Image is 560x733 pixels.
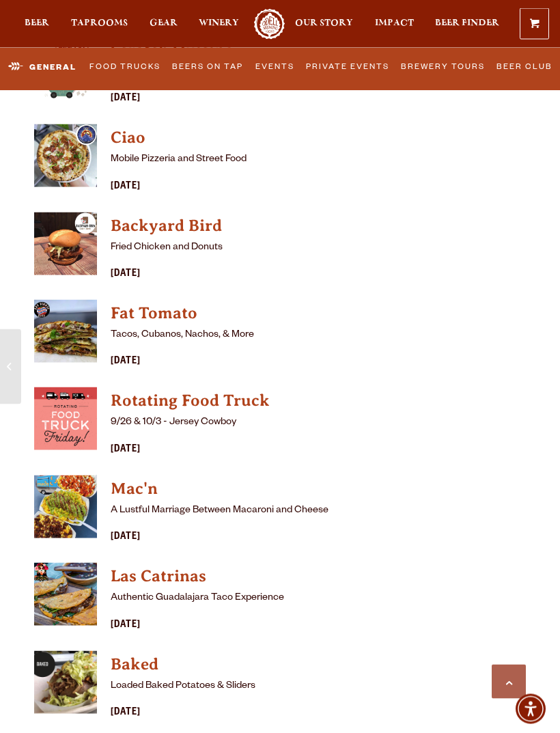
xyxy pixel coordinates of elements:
div: [DATE] [111,705,367,721]
img: thumbnail food truck [34,124,97,187]
p: Authentic Guadalajara Taco Experience [111,590,367,607]
a: View Backyard Bird details (opens in a new window) [34,212,97,283]
div: [DATE] [111,266,367,283]
a: Winery [199,9,239,40]
a: Brewery Tours [397,53,490,82]
span: Beer Finder [435,18,499,29]
p: 9/26 & 10/3 - Jersey Cowboy [111,415,367,431]
div: [DATE] [111,529,367,546]
h4: Backyard Bird [111,215,367,237]
img: thumbnail food truck [34,387,97,450]
a: Food Trucks [85,53,165,82]
a: View Rotating Food Truck details (opens in a new window) [34,387,97,458]
a: Beer Club [492,53,557,82]
a: View Baked details (opens in a new window) [34,651,97,721]
p: Loaded Baked Potatoes & Sliders [111,678,367,695]
span: Gear [150,18,178,29]
a: View Las Catrinas details (opens in a new window) [34,563,97,633]
span: Our Story [295,18,353,29]
a: View Mac'n details (opens in a new window) [34,475,97,546]
div: [DATE] [111,91,367,107]
img: thumbnail food truck [34,300,97,363]
p: Fried Chicken and Donuts [111,240,367,256]
h4: Las Catrinas [111,566,367,587]
a: Scroll to top [492,665,526,699]
a: View Ciao details (opens in a new window) [34,124,97,195]
p: A Lustful Marriage Between Macaroni and Cheese [111,503,367,519]
a: Gear [150,9,178,40]
div: [DATE] [111,354,367,370]
a: Impact [375,9,414,40]
div: [DATE] [111,179,367,195]
h4: Ciao [111,127,367,149]
a: View Fat Tomato details (opens in a new window) [34,300,97,370]
a: Private Events [301,53,393,82]
h4: Mac'n [111,478,367,500]
a: View Mac'n details (opens in a new window) [111,475,367,503]
a: Beer Finder [435,9,499,40]
img: thumbnail food truck [34,651,97,714]
div: Accessibility Menu [516,694,546,724]
a: Beer [25,9,49,40]
span: Winery [199,18,239,29]
span: Beer [25,18,49,29]
p: Mobile Pizzeria and Street Food [111,152,367,168]
div: [DATE] [111,618,367,634]
img: thumbnail food truck [34,563,97,626]
a: Taprooms [71,9,128,40]
img: thumbnail food truck [34,475,97,538]
a: View Backyard Bird details (opens in a new window) [111,212,367,240]
h4: Fat Tomato [111,303,367,324]
span: Impact [375,18,414,29]
h4: Rotating Food Truck [111,390,367,412]
h4: Baked [111,654,367,676]
span: Taprooms [71,18,128,29]
p: Tacos, Cubanos, Nachos, & More [111,327,367,344]
a: View Fat Tomato details (opens in a new window) [111,300,367,327]
a: Our Story [295,9,353,40]
div: [DATE] [111,442,367,458]
a: View Rotating Food Truck details (opens in a new window) [111,387,367,415]
a: View Ciao details (opens in a new window) [111,124,367,152]
a: Odell Home [253,9,287,40]
a: Events [251,53,298,82]
img: thumbnail food truck [34,212,97,275]
a: View Baked details (opens in a new window) [111,651,367,678]
a: View Las Catrinas details (opens in a new window) [111,563,367,590]
a: Beers on Tap [168,53,248,82]
a: General [3,51,82,83]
